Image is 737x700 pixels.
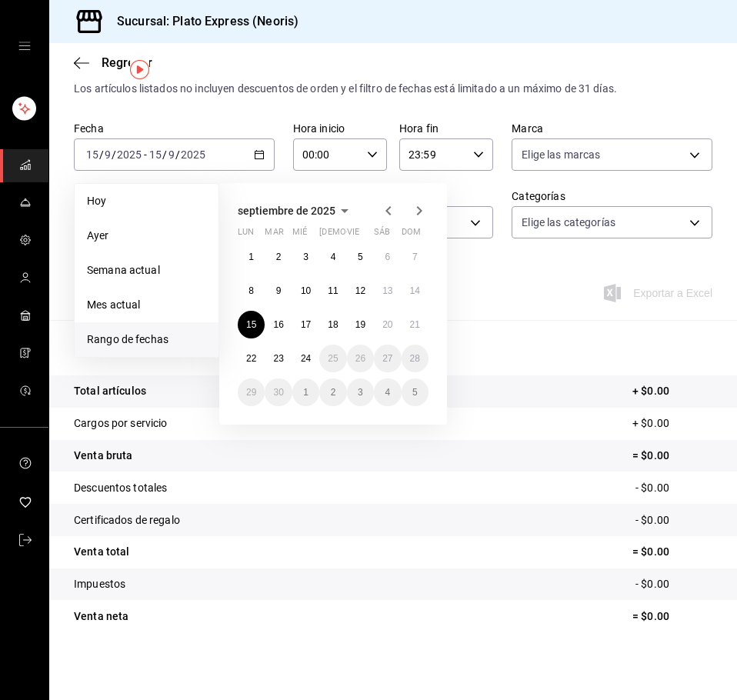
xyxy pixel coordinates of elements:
p: Cargos por servicio [74,415,168,432]
p: + $0.00 [632,415,712,432]
abbr: 22 de septiembre de 2025 [246,353,256,364]
abbr: martes [265,227,283,243]
abbr: 11 de septiembre de 2025 [328,285,338,296]
input: -- [85,148,99,161]
button: 24 de septiembre de 2025 [292,345,319,372]
button: 7 de septiembre de 2025 [402,243,429,271]
button: 15 de septiembre de 2025 [238,311,265,338]
span: Ayer [87,228,206,244]
abbr: 6 de septiembre de 2025 [385,252,390,262]
abbr: 13 de septiembre de 2025 [382,285,392,296]
p: Venta neta [74,608,128,625]
abbr: 7 de septiembre de 2025 [412,252,418,262]
span: Elige las marcas [522,147,600,162]
p: Descuentos totales [74,480,167,496]
button: 16 de septiembre de 2025 [265,311,292,338]
abbr: 23 de septiembre de 2025 [273,353,283,364]
button: 17 de septiembre de 2025 [292,311,319,338]
label: Fecha [74,123,275,134]
span: septiembre de 2025 [238,205,335,217]
abbr: 30 de septiembre de 2025 [273,387,283,398]
h3: Sucursal: Plato Express (Neoris) [105,12,298,31]
button: 29 de septiembre de 2025 [238,378,265,406]
button: 3 de septiembre de 2025 [292,243,319,271]
img: Tooltip marker [130,60,149,79]
abbr: domingo [402,227,421,243]
button: septiembre de 2025 [238,202,354,220]
abbr: 10 de septiembre de 2025 [301,285,311,296]
input: -- [148,148,162,161]
abbr: 12 de septiembre de 2025 [355,285,365,296]
button: 22 de septiembre de 2025 [238,345,265,372]
abbr: 5 de octubre de 2025 [412,387,418,398]
p: - $0.00 [635,512,712,528]
abbr: 3 de septiembre de 2025 [303,252,308,262]
button: 2 de septiembre de 2025 [265,243,292,271]
button: 20 de septiembre de 2025 [374,311,401,338]
p: Venta bruta [74,448,132,464]
input: -- [104,148,112,161]
abbr: 28 de septiembre de 2025 [410,353,420,364]
p: - $0.00 [635,480,712,496]
abbr: 4 de octubre de 2025 [385,387,390,398]
abbr: 14 de septiembre de 2025 [410,285,420,296]
button: 14 de septiembre de 2025 [402,277,429,305]
label: Hora fin [399,123,493,134]
button: 12 de septiembre de 2025 [347,277,374,305]
button: 18 de septiembre de 2025 [319,311,346,338]
button: 1 de septiembre de 2025 [238,243,265,271]
p: = $0.00 [632,544,712,560]
abbr: sábado [374,227,390,243]
abbr: 4 de septiembre de 2025 [331,252,336,262]
span: Elige las categorías [522,215,615,230]
button: 5 de septiembre de 2025 [347,243,374,271]
span: Hoy [87,193,206,209]
p: Certificados de regalo [74,512,180,528]
span: Mes actual [87,297,206,313]
abbr: jueves [319,227,410,243]
abbr: 26 de septiembre de 2025 [355,353,365,364]
label: Hora inicio [293,123,387,134]
input: ---- [116,148,142,161]
abbr: 15 de septiembre de 2025 [246,319,256,330]
button: 4 de octubre de 2025 [374,378,401,406]
label: Categorías [512,191,712,202]
button: 23 de septiembre de 2025 [265,345,292,372]
button: 6 de septiembre de 2025 [374,243,401,271]
abbr: miércoles [292,227,307,243]
p: - $0.00 [635,576,712,592]
p: = $0.00 [632,608,712,625]
button: Regresar [74,55,152,70]
button: 19 de septiembre de 2025 [347,311,374,338]
button: open drawer [18,40,31,52]
button: 9 de septiembre de 2025 [265,277,292,305]
button: 30 de septiembre de 2025 [265,378,292,406]
abbr: 2 de septiembre de 2025 [276,252,282,262]
p: Total artículos [74,383,146,399]
abbr: viernes [347,227,359,243]
abbr: 21 de septiembre de 2025 [410,319,420,330]
button: 3 de octubre de 2025 [347,378,374,406]
span: Semana actual [87,262,206,278]
button: 10 de septiembre de 2025 [292,277,319,305]
span: Regresar [102,55,152,70]
span: / [175,148,180,161]
abbr: 9 de septiembre de 2025 [276,285,282,296]
abbr: 27 de septiembre de 2025 [382,353,392,364]
button: 4 de septiembre de 2025 [319,243,346,271]
abbr: 1 de septiembre de 2025 [248,252,254,262]
button: 25 de septiembre de 2025 [319,345,346,372]
button: 8 de septiembre de 2025 [238,277,265,305]
abbr: 3 de octubre de 2025 [358,387,363,398]
abbr: 2 de octubre de 2025 [331,387,336,398]
abbr: lunes [238,227,254,243]
button: 28 de septiembre de 2025 [402,345,429,372]
input: ---- [180,148,206,161]
abbr: 5 de septiembre de 2025 [358,252,363,262]
button: 26 de septiembre de 2025 [347,345,374,372]
abbr: 20 de septiembre de 2025 [382,319,392,330]
abbr: 16 de septiembre de 2025 [273,319,283,330]
button: 2 de octubre de 2025 [319,378,346,406]
div: Los artículos listados no incluyen descuentos de orden y el filtro de fechas está limitado a un m... [74,81,712,97]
